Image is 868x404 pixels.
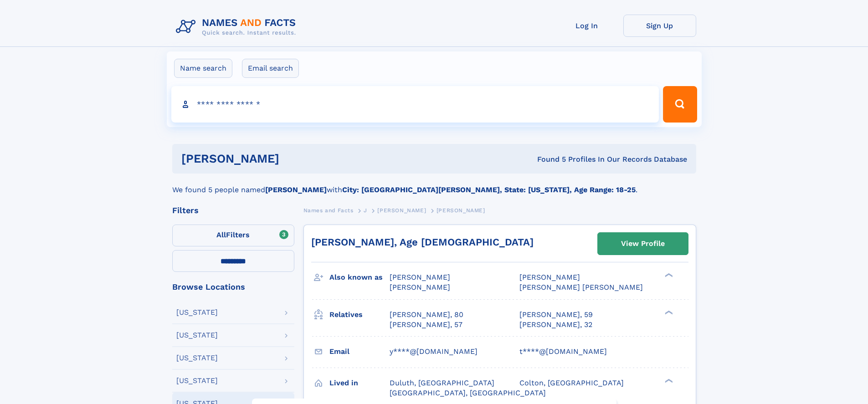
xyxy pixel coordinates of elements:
div: Found 5 Profiles In Our Records Database [408,154,687,164]
a: [PERSON_NAME], 80 [390,310,463,320]
div: ❯ [663,272,673,278]
label: Filters [172,225,294,246]
a: [PERSON_NAME], Age [DEMOGRAPHIC_DATA] [311,236,534,248]
a: J [364,205,367,216]
div: Filters [172,206,294,215]
div: [US_STATE] [176,354,218,362]
a: [PERSON_NAME], 59 [519,310,593,320]
b: City: [GEOGRAPHIC_DATA][PERSON_NAME], State: [US_STATE], Age Range: 18-25 [342,185,636,194]
div: View Profile [621,233,665,254]
b: [PERSON_NAME] [265,185,327,194]
span: [PERSON_NAME] [437,207,485,214]
a: Sign Up [623,15,696,37]
span: [PERSON_NAME] [390,283,450,291]
h3: Email [329,344,390,359]
span: [PERSON_NAME] [519,273,580,281]
div: ❯ [663,309,673,315]
span: [PERSON_NAME] [377,207,426,214]
div: ❯ [663,378,673,384]
h3: Also known as [329,270,390,285]
h3: Lived in [329,375,390,391]
h3: Relatives [329,307,390,322]
div: [US_STATE] [176,309,218,316]
a: Names and Facts [303,205,354,216]
img: Logo Names and Facts [172,15,303,39]
a: View Profile [598,233,688,255]
h1: [PERSON_NAME] [181,153,408,164]
button: Search Button [663,86,697,123]
a: [PERSON_NAME], 32 [519,320,592,330]
a: [PERSON_NAME] [377,205,426,216]
span: Colton, [GEOGRAPHIC_DATA] [519,378,624,387]
a: [PERSON_NAME], 57 [390,320,462,330]
span: [PERSON_NAME] [390,273,450,281]
label: Name search [174,59,232,78]
div: Browse Locations [172,283,294,291]
input: search input [171,86,659,123]
label: Email search [242,59,299,78]
div: [US_STATE] [176,332,218,339]
span: [GEOGRAPHIC_DATA], [GEOGRAPHIC_DATA] [390,389,546,397]
span: J [364,207,367,214]
span: All [216,230,226,239]
div: [US_STATE] [176,377,218,384]
div: We found 5 people named with . [172,174,696,195]
span: [PERSON_NAME] [PERSON_NAME] [519,283,643,291]
span: Duluth, [GEOGRAPHIC_DATA] [390,378,494,387]
a: Log In [550,15,623,37]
